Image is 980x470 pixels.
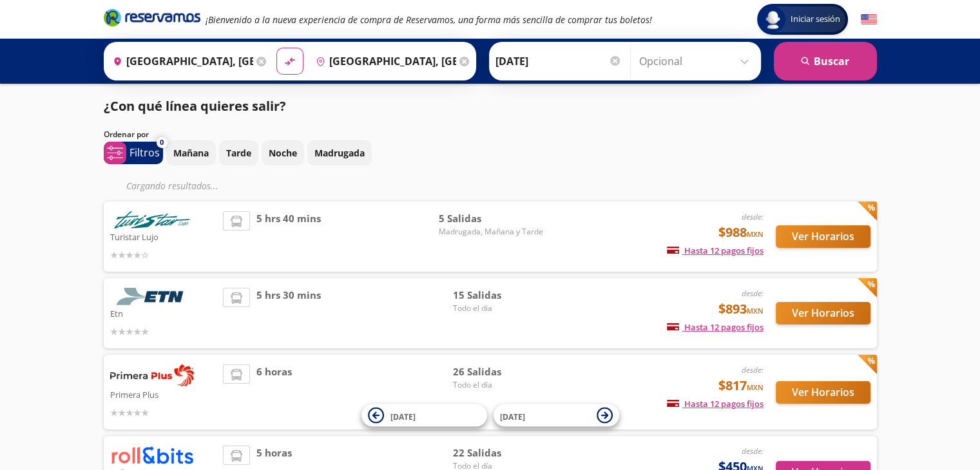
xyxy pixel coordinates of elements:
button: Mañana [166,140,216,165]
em: desde: [742,211,764,222]
img: Primera Plus [110,364,194,386]
span: [DATE] [500,411,525,422]
p: Etn [110,305,217,321]
input: Buscar Origen [108,45,253,77]
em: desde: [742,364,764,375]
input: Opcional [639,45,754,77]
em: desde: [742,288,764,299]
span: 15 Salidas [453,288,543,303]
em: ¡Bienvenido a la nueva experiencia de compra de Reservamos, una forma más sencilla de comprar tus... [206,14,652,26]
span: 0 [160,137,164,148]
p: Ordenar por [104,129,149,140]
span: Madrugada, Mañana y Tarde [439,226,543,238]
em: Cargando resultados ... [126,180,218,192]
small: MXN [747,382,764,392]
button: Ver Horarios [776,225,870,248]
button: Noche [262,140,304,165]
span: 5 hrs 40 mins [256,211,321,262]
p: ¿Con qué línea quieres salir? [104,97,286,116]
button: [DATE] [494,404,619,427]
span: Iniciar sesión [785,13,845,26]
p: Tarde [226,146,251,160]
span: Hasta 12 pagos fijos [667,245,764,256]
span: 5 hrs 30 mins [256,288,321,339]
p: Noche [269,146,297,160]
input: Buscar Destino [311,45,456,77]
a: Brand Logo [104,8,200,31]
i: Brand Logo [104,8,200,27]
span: [DATE] [390,411,416,422]
span: Hasta 12 pagos fijos [667,321,764,333]
button: Buscar [774,42,877,80]
p: Primera Plus [110,386,217,402]
img: Turistar Lujo [110,211,194,229]
span: $817 [718,376,764,395]
button: Tarde [219,140,258,165]
button: Ver Horarios [776,381,870,404]
span: Hasta 12 pagos fijos [667,398,764,409]
p: Mañana [173,146,209,160]
span: 22 Salidas [453,446,543,460]
button: Madrugada [307,140,372,165]
em: desde: [742,446,764,456]
button: English [861,12,877,28]
span: $988 [718,223,764,242]
small: MXN [747,229,764,239]
p: Filtros [130,145,160,160]
span: Todo el día [453,303,543,314]
span: 6 horas [256,364,292,420]
p: Madrugada [314,146,365,160]
p: Turistar Lujo [110,229,217,244]
img: Roll & Bits [110,446,194,464]
button: Ver Horarios [776,302,870,324]
button: [DATE] [361,404,487,427]
input: Elegir Fecha [495,45,622,77]
span: 5 Salidas [439,211,543,226]
img: Etn [110,288,194,305]
span: $893 [718,299,764,319]
button: 0Filtros [104,142,163,164]
span: Todo el día [453,379,543,391]
span: 26 Salidas [453,364,543,379]
small: MXN [747,306,764,315]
